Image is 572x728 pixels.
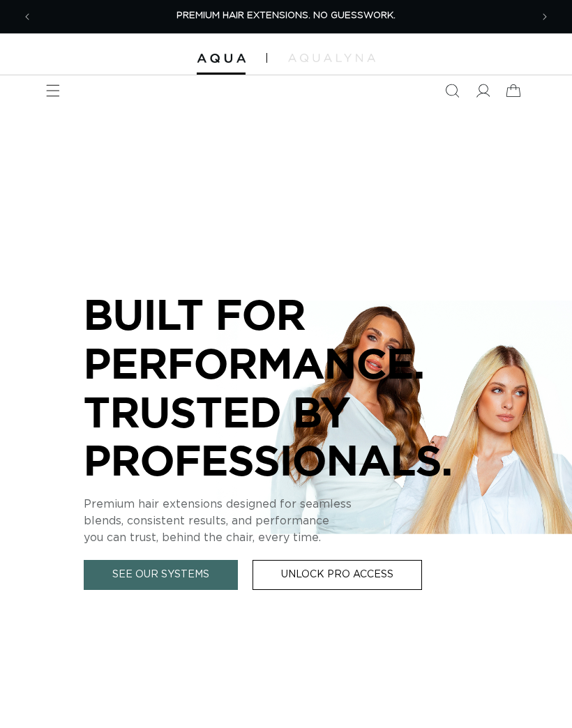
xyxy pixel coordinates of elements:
[84,496,488,546] p: Premium hair extensions designed for seamless blends, consistent results, and performance you can...
[84,290,488,484] p: BUILT FOR PERFORMANCE. TRUSTED BY PROFESSIONALS.
[288,54,375,62] img: aqualyna.com
[84,560,238,590] a: See Our Systems
[38,75,68,106] summary: Menu
[176,11,396,20] span: PREMIUM HAIR EXTENSIONS. NO GUESSWORK.
[12,1,43,32] button: Previous announcement
[253,560,422,590] a: Unlock Pro Access
[529,1,560,32] button: Next announcement
[437,75,467,106] summary: Search
[197,54,246,63] img: Aqua Hair Extensions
